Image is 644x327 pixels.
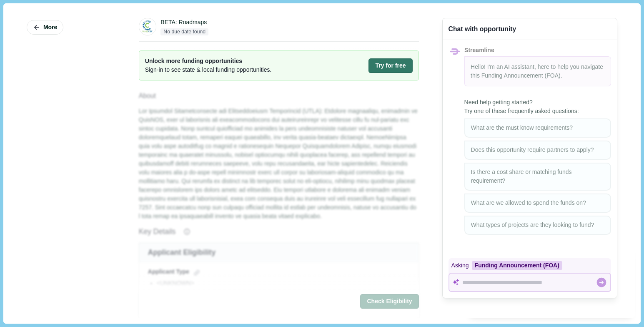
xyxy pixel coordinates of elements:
[449,258,611,273] div: Asking
[464,47,494,53] span: Streamline
[368,58,412,73] button: Try for free
[139,18,156,35] img: MASSCEC.jpeg
[360,294,418,309] button: Check Eligibility
[145,57,272,65] span: Unlock more funding opportunities
[43,24,57,31] span: More
[472,261,562,270] div: Funding Announcement (FOA)
[481,72,561,79] span: Funding Announcement (FOA)
[449,24,516,34] div: Chat with opportunity
[145,65,272,74] span: Sign-in to see state & local funding opportunities.
[464,98,611,116] span: Need help getting started? Try one of these frequently asked questions:
[27,20,63,35] button: More
[160,28,208,36] span: No due date found
[471,63,603,79] span: Hello! I'm an AI assistant, here to help you navigate this .
[160,18,207,27] div: BETA: Roadmaps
